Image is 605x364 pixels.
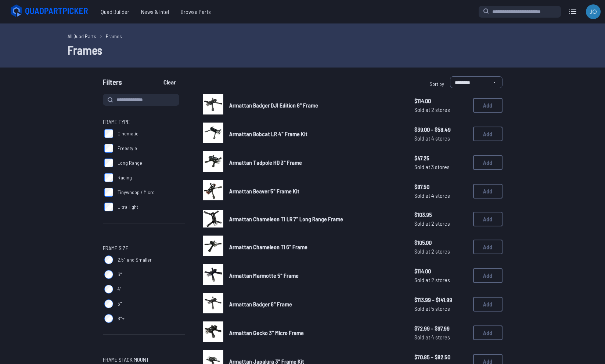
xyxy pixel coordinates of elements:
a: Armattan Chameleon Ti 6" Frame [229,243,403,251]
a: Armattan Badger 6" Frame [229,300,403,309]
img: image [203,264,223,285]
span: $114.00 [414,267,467,276]
a: Frames [106,32,122,40]
img: image [203,94,223,114]
input: Racing [104,173,113,182]
span: Sold at 4 stores [414,333,467,342]
span: Sold at 3 stores [414,163,467,171]
a: image [203,321,223,344]
a: Armattan Tadpole HD 3" Frame [229,158,403,167]
input: Ultra-light [104,203,113,211]
a: image [203,180,223,203]
a: All Quad Parts [68,32,96,40]
span: Filters [103,76,122,91]
img: image [203,293,223,313]
span: 5" [118,300,122,307]
button: Clear [157,76,182,88]
span: Sold at 2 stores [414,219,467,228]
span: Frame Type [103,117,130,126]
span: $105.00 [414,238,467,247]
img: image [203,321,223,342]
a: Armattan Bobcat LR 4" Frame Kit [229,130,403,138]
h1: Frames [68,41,538,59]
input: 6"+ [104,314,113,323]
input: 4" [104,285,113,294]
button: Add [473,127,503,141]
span: $114.00 [414,97,467,105]
input: 2.5" and Smaller [104,255,113,264]
a: Browse Parts [175,4,217,19]
button: Add [473,240,503,254]
img: User [586,4,601,19]
span: $47.25 [414,154,467,163]
a: image [203,264,223,287]
img: image [203,123,223,143]
span: Armattan Gecko 3" Micro Frame [229,329,304,336]
input: Long Range [104,159,113,167]
span: Sold at 4 stores [414,191,467,200]
span: Ultra-light [118,203,138,211]
span: Armattan Badger 6" Frame [229,301,292,307]
a: image [203,94,223,117]
span: Frame Size [103,244,129,252]
span: Sold at 4 stores [414,134,467,143]
span: Sold at 2 stores [414,247,467,256]
a: Quad Builder [95,4,135,19]
img: image [203,210,223,227]
a: Armattan Badger DJI Edition 6" Frame [229,101,403,110]
span: Racing [118,174,132,181]
span: $70.85 - $82.50 [414,353,467,361]
img: image [203,236,223,256]
select: Sort by [450,76,503,88]
span: Long Range [118,159,142,167]
a: News & Intel [135,4,175,19]
a: image [203,208,223,230]
button: Add [473,268,503,283]
a: image [203,293,223,316]
button: Add [473,98,503,113]
span: Armattan Badger DJI Edition 6" Frame [229,102,318,109]
button: Add [473,325,503,340]
span: Tinywhoop / Micro [118,189,155,196]
a: image [203,236,223,258]
span: Frame Stack Mount [103,355,149,364]
input: Cinematic [104,129,113,138]
span: Armattan Bobcat LR 4" Frame Kit [229,130,307,137]
input: Tinywhoop / Micro [104,188,113,197]
img: image [203,180,223,200]
input: 3" [104,270,113,279]
span: $103.95 [414,210,467,219]
span: 6"+ [118,315,125,322]
span: Sold at 5 stores [414,304,467,313]
a: Armattan Gecko 3" Micro Frame [229,328,403,337]
span: Armattan Chameleon Ti 6" Frame [229,243,307,250]
button: Add [473,297,503,312]
a: Armattan Marmotte 5" Frame [229,271,403,280]
button: Add [473,212,503,226]
span: Sold at 2 stores [414,276,467,284]
span: $113.99 - $141.99 [414,295,467,304]
span: 4" [118,285,122,293]
span: Armattan Marmotte 5" Frame [229,272,299,279]
span: 2.5" and Smaller [118,256,152,263]
input: 5" [104,299,113,308]
span: $87.50 [414,182,467,191]
a: image [203,123,223,145]
a: Armattan Beaver 5" Frame Kit [229,187,403,196]
a: Armattan Chameleon TI LR 7" Long Range Frame [229,215,403,223]
input: Freestyle [104,144,113,153]
span: Sold at 2 stores [414,105,467,114]
button: Add [473,184,503,199]
span: $39.00 - $58.49 [414,125,467,134]
span: Cinematic [118,130,138,137]
span: Freestyle [118,145,137,152]
img: image [203,151,223,172]
span: Armattan Beaver 5" Frame Kit [229,188,299,194]
a: image [203,151,223,174]
span: Armattan Tadpole HD 3" Frame [229,159,302,166]
span: 3" [118,271,122,278]
span: Armattan Chameleon TI LR 7" Long Range Frame [229,215,343,222]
